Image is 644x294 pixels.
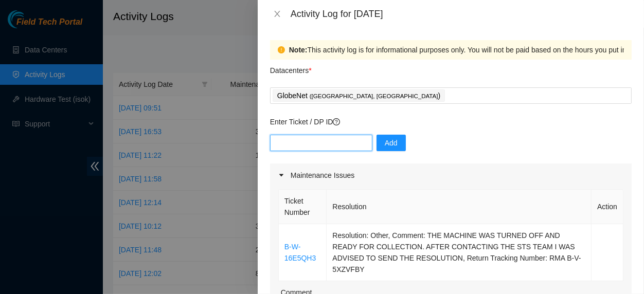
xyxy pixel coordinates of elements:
span: ( [GEOGRAPHIC_DATA], [GEOGRAPHIC_DATA] [310,93,438,99]
strong: Note: [289,44,308,56]
button: Close [270,9,284,19]
div: Maintenance Issues [270,163,632,187]
a: B-W-16E5QH3 [284,243,316,262]
span: Add [385,137,398,149]
span: exclamation-circle [278,46,285,53]
p: Datacenters [270,60,312,76]
th: Resolution [327,190,592,224]
td: Resolution: Other, Comment: THE MACHINE WAS TURNED OFF AND READY FOR COLLECTION. AFTER CONTACTING... [327,224,592,281]
span: close [273,10,281,18]
th: Ticket Number [279,190,327,224]
span: caret-right [278,172,284,178]
button: Add [377,135,406,151]
th: Action [592,190,623,224]
p: GlobeNet ) [277,90,440,102]
p: Enter Ticket / DP ID [270,116,632,127]
div: Activity Log for [DATE] [291,8,632,20]
span: question-circle [333,118,340,125]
